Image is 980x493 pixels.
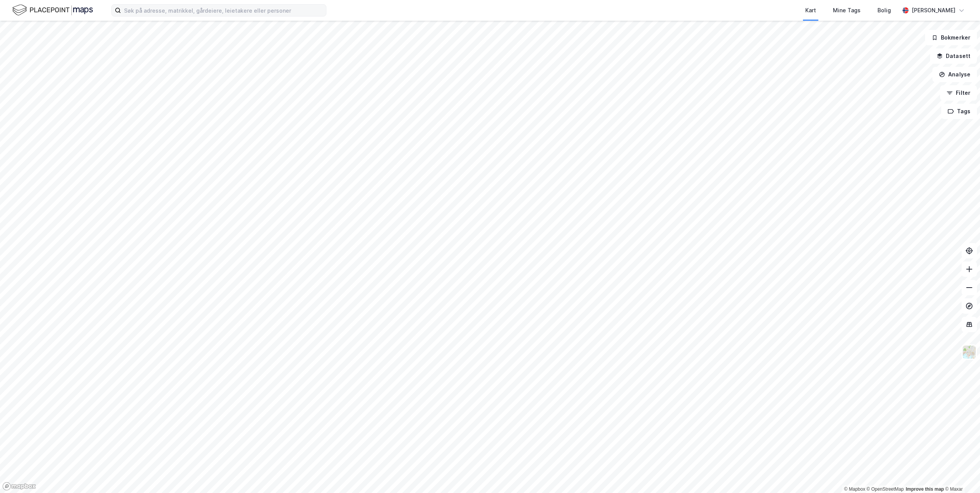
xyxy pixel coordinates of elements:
input: Søk på adresse, matrikkel, gårdeiere, leietakere eller personer [121,5,326,16]
iframe: Chat Widget [942,456,980,493]
div: Kart [805,6,816,15]
div: Bolig [877,6,891,15]
div: [PERSON_NAME] [912,6,955,15]
img: logo.f888ab2527a4732fd821a326f86c7f29.svg [12,3,93,17]
div: Mine Tags [833,6,861,15]
div: Kontrollprogram for chat [942,456,980,493]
